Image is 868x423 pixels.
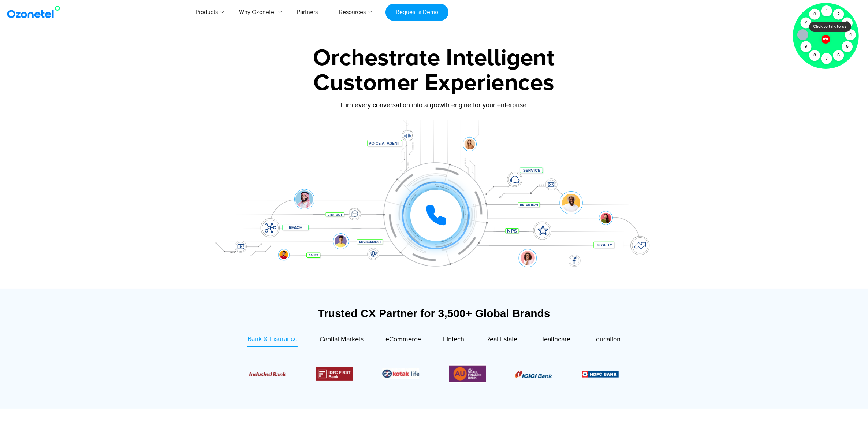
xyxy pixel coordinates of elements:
img: Picture10.png [249,372,286,376]
a: eCommerce [385,334,421,347]
span: Education [592,335,621,344]
a: Education [592,334,621,347]
a: Healthcare [539,334,570,347]
a: Request a Demo [385,4,448,21]
img: Picture26.jpg [382,368,419,379]
div: 4 / 6 [316,367,353,381]
span: eCommerce [385,335,421,344]
div: 6 [833,50,844,61]
img: Picture9.png [582,371,619,377]
span: Real Estate [486,335,517,344]
div: Customer Experiences [205,66,663,101]
div: 9 [801,41,812,52]
div: 2 [833,9,844,20]
img: Picture12.png [316,367,353,381]
img: Picture8.png [515,371,552,378]
a: Bank & Insurance [247,334,298,347]
div: 1 [821,5,832,16]
div: # [801,18,812,29]
span: Fintech [443,335,464,344]
div: 0 [809,9,820,20]
div: 6 / 6 [449,364,486,383]
div: 5 [842,41,853,52]
div: 3 / 6 [249,370,286,378]
span: Bank & Insurance [247,335,298,343]
span: Healthcare [539,335,570,344]
a: Fintech [443,334,464,347]
div: Turn every conversation into a growth engine for your enterprise. [205,101,663,109]
div: Image Carousel [249,364,619,383]
a: Real Estate [486,334,517,347]
div: Orchestrate Intelligent [205,47,663,70]
div: 5 / 6 [382,368,419,379]
a: Capital Markets [320,334,364,347]
div: 3 [842,18,853,29]
div: 4 [845,29,856,40]
div: Trusted CX Partner for 3,500+ Global Brands [209,307,659,320]
span: Capital Markets [320,335,364,344]
img: Picture13.png [449,364,486,383]
div: 7 [821,53,832,64]
div: 8 [809,50,820,61]
div: 1 / 6 [515,370,552,378]
div: 2 / 6 [582,370,619,378]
